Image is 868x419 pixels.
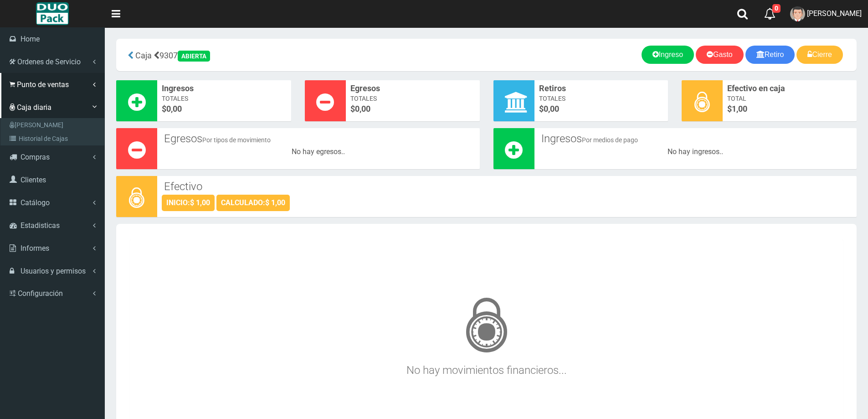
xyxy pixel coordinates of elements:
[190,198,210,207] strong: $ 1,00
[350,94,475,103] span: Totales
[745,46,795,64] a: Retiro
[164,133,473,145] h3: Egresos
[202,136,271,144] small: Por tipos de movimiento
[796,46,843,64] a: Cierre
[727,83,852,94] span: Efectivo en caja
[350,83,475,94] span: Egresos
[642,46,694,64] a: Ingreso
[164,181,850,192] h3: Efectivo
[3,132,104,145] a: Historial de Cajas
[162,195,215,211] div: INICIO:
[539,103,664,115] span: $
[36,2,68,25] img: Logo grande
[18,289,63,298] span: Configuración
[162,103,287,115] span: $
[732,104,747,114] span: 1,00
[17,103,51,112] span: Caja diaria
[123,46,365,64] div: 9307
[790,6,805,21] img: User Image
[21,153,50,161] span: Compras
[265,198,285,207] strong: $ 1,00
[355,104,370,114] font: 0,00
[21,198,50,207] span: Catálogo
[216,195,290,211] div: CALCULADO:
[807,9,862,18] span: [PERSON_NAME]
[727,94,852,103] span: Total
[135,51,152,60] span: Caja
[178,51,210,62] div: ABIERTA
[727,103,852,115] span: $
[350,103,475,115] span: $
[17,80,69,89] span: Punto de ventas
[21,244,49,253] span: Informes
[17,57,81,66] span: Ordenes de Servicio
[696,46,744,64] a: Gasto
[166,104,182,114] font: 0,00
[134,285,838,376] h3: No hay movimientos financieros...
[21,35,40,43] span: Home
[539,83,664,94] span: Retiros
[539,94,664,103] span: Totales
[582,136,638,144] small: Por medios de pago
[162,147,475,157] div: No hay egresos..
[541,133,850,145] h3: Ingresos
[3,118,104,132] a: [PERSON_NAME]
[539,147,853,157] div: No hay ingresos..
[21,267,86,275] span: Usuarios y permisos
[21,176,46,184] span: Clientes
[544,104,559,114] font: 0,00
[21,221,60,230] span: Estadisticas
[772,4,781,13] span: 0
[162,94,287,103] span: Totales
[162,83,287,94] span: Ingresos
